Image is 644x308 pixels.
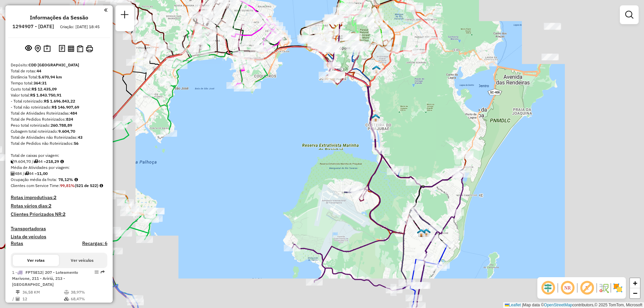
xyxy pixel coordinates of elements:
[54,194,56,200] strong: 2
[52,105,79,110] strong: R$ 146.907,69
[51,123,72,128] strong: 260.788,89
[633,289,637,297] span: −
[75,183,98,188] strong: (521 de 522)
[11,211,107,217] h4: Clientes Priorizados NR:
[59,255,105,266] button: Ver veículos
[11,172,15,176] i: Total de Atividades
[630,278,640,288] a: Zoom in
[370,121,386,127] div: Atividade não roteirizada - CAMARAO LOJA DE CONV
[623,8,636,21] a: Exibir filtros
[544,23,560,29] div: Atividade não roteirizada - O TIMONEIRO REST LTD
[633,279,637,287] span: +
[11,177,57,182] span: Ocupação média da frota:
[11,74,107,80] div: Distância Total:
[64,297,69,301] i: % de utilização da cubagem
[11,128,107,134] div: Cubagem total roteirizado:
[75,44,85,54] button: Visualizar Romaneio
[32,86,57,91] strong: R$ 12.435,09
[579,280,595,296] span: Exibir rótulo
[11,159,107,165] div: 9.604,70 / 44 =
[85,44,94,54] button: Imprimir Rotas
[70,296,104,302] td: 68,47%
[559,280,576,296] span: Ocultar NR
[11,226,107,232] h4: Transportadoras
[544,303,573,307] a: OpenStreetMap
[57,24,102,30] div: Criação: [DATE] 18:45
[34,80,47,85] strong: 364:31
[111,121,127,128] div: Atividade não roteirizada - FIGAROS PZZARIA
[95,270,99,274] em: Opções
[612,283,623,293] img: Exibir/Ocultar setores
[11,116,107,122] div: Total de Pedidos Roteirizados:
[11,86,107,92] div: Custo total:
[11,68,107,74] div: Total de rotas:
[82,241,107,246] h4: Recargas: 6
[371,114,380,122] img: FAD - Pirajubae
[101,270,105,274] em: Rota exportada
[118,8,131,23] a: Nova sessão e pesquisa
[481,60,497,66] div: Atividade não roteirizada - FRANCIELLI KATIA MAS
[11,183,60,188] span: Clientes com Service Time:
[12,270,78,287] span: 1 -
[78,135,83,140] strong: 43
[11,234,107,240] h4: Lista de veículos
[60,183,75,188] strong: 99,81%
[11,98,107,104] div: - Total roteirizado:
[11,165,107,171] div: Média de Atividades por viagem:
[29,62,79,67] strong: CDD [GEOGRAPHIC_DATA]
[11,195,107,200] h4: Rotas improdutivas:
[34,160,38,164] i: Total de rotas
[11,92,107,98] div: Valor total:
[16,297,20,301] i: Total de Atividades
[11,140,107,146] div: Total de Pedidos não Roteirizados:
[13,255,59,266] button: Ver rotas
[25,270,42,275] span: FPT5E12
[74,178,78,182] em: Média calculada utilizando a maior ocupação (%Peso ou %Cubagem) de cada rota da sessão. Rotas cro...
[38,74,62,79] strong: 5.670,94 km
[11,62,107,68] div: Depósito:
[60,160,64,164] i: Meta Caixas/viagem: 175,16 Diferença: 43,13
[66,44,75,53] button: Visualizar relatório de Roteirização
[24,43,33,54] button: Exibir sessão original
[11,134,107,140] div: Total de Atividades não Roteirizadas:
[422,228,431,237] img: 2368 - Warecloud Autódromo
[11,152,107,159] div: Total de caixas por viagem:
[11,241,23,246] a: Rotas
[70,289,104,296] td: 38,97%
[74,141,78,146] strong: 56
[11,171,107,177] div: 484 / 44 =
[24,172,29,176] i: Total de rotas
[16,290,20,294] i: Distância Total
[372,65,381,74] img: Ilha Centro
[12,270,78,287] span: | 207 - Loteamento Marivone, 211 - Aririú, 213 - [GEOGRAPHIC_DATA]
[11,80,107,86] div: Tempo total:
[11,122,107,128] div: Peso total roteirizado:
[22,296,64,302] td: 12
[44,99,75,104] strong: R$ 1.696.843,22
[11,160,15,164] i: Cubagem total roteirizado
[58,177,73,182] strong: 78,12%
[522,303,523,307] span: |
[505,303,521,307] a: Leaflet
[30,14,88,21] h4: Informações da Sessão
[42,44,52,54] button: Painel de Sugestão
[598,283,609,293] img: Fluxo de ruas
[456,152,473,159] div: Atividade não roteirizada - CORDEIRO DISTRIBUIDORA LTDA
[544,23,561,30] div: Atividade não roteirizada - VP DANIEL ANTONIO RA
[503,302,644,308] div: Map data © contributors,© 2025 TomTom, Microsoft
[11,110,107,116] div: Total de Atividades Roteirizadas:
[46,159,59,164] strong: 218,29
[22,289,64,296] td: 36,58 KM
[347,188,364,194] div: Atividade não roteirizada - GABRIEL LUIZ DA SILV
[57,44,66,54] button: Logs desbloquear sessão
[30,93,61,98] strong: R$ 1.843.750,91
[12,23,54,29] h6: 1294907 - [DATE]
[630,288,640,298] a: Zoom out
[100,184,103,188] em: Rotas cross docking consideradas
[417,229,426,237] img: WCL - Campeche
[70,111,77,116] strong: 484
[12,296,15,302] td: /
[49,203,51,209] strong: 2
[66,117,73,122] strong: 834
[11,203,107,209] h4: Rotas vários dias:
